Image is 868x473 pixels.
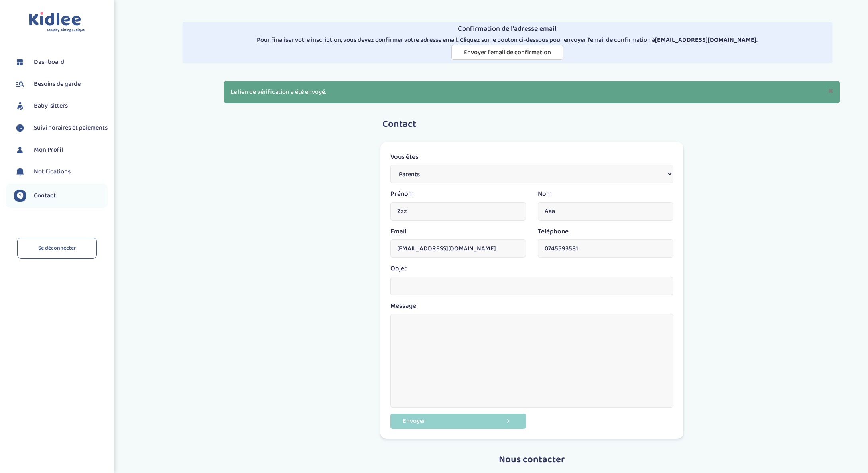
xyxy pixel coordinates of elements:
img: dashboard.svg [14,56,26,68]
label: Téléphone [538,227,569,237]
label: Prénom [390,189,414,199]
label: Vous êtes [390,152,419,162]
a: Baby-sitters [14,100,108,112]
a: Mon Profil [14,144,108,156]
span: Besoins de garde [34,79,81,89]
span: Dashboard [34,57,64,67]
label: Email [390,227,406,237]
img: besoin.svg [14,78,26,90]
button: Envoyer l'email de confirmation [451,45,563,60]
img: contact.svg [14,190,26,202]
label: Objet [390,264,407,274]
a: Notifications [14,166,108,178]
span: Notifications [34,167,71,177]
a: Contact [14,190,108,202]
strong: [EMAIL_ADDRESS][DOMAIN_NAME] [655,35,756,45]
span: Baby-sitters [34,101,68,111]
p: Pour finaliser votre inscription, vous devez confirmer votre adresse email. Cliquez sur le bouton... [186,35,829,45]
img: suivihoraire.svg [14,122,26,134]
h2: Nous contacter [380,455,683,465]
p: Le lien de vérification a été envoyé. [224,81,840,103]
span: Envoyer l'email de confirmation [464,47,551,57]
span: Mon Profil [34,145,63,155]
a: Se déconnecter [17,238,97,259]
img: logo.svg [29,12,85,32]
a: Suivi horaires et paiements [14,122,108,134]
img: babysitters.svg [14,100,26,112]
label: Nom [538,189,552,199]
img: notification.svg [14,166,26,178]
label: Message [390,301,416,311]
button: Envoyer [390,414,526,428]
a: Dashboard [14,56,108,68]
h4: Confirmation de l'adresse email [186,25,829,33]
span: Suivi horaires et paiements [34,123,108,133]
a: Besoins de garde [14,78,108,90]
span: Contact [34,191,56,201]
img: profil.svg [14,144,26,156]
h3: Contact [382,119,689,130]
